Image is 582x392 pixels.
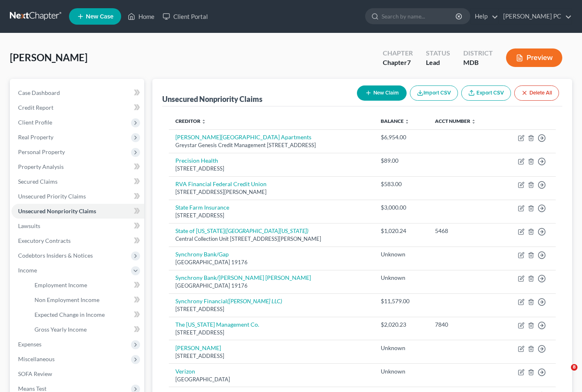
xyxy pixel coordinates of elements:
[381,321,422,329] div: $2,020.23
[463,48,493,58] div: District
[175,305,368,313] div: [STREET_ADDRESS]
[12,204,144,219] a: Unsecured Nonpriority Claims
[381,367,422,376] div: Unknown
[227,297,282,304] i: ([PERSON_NAME] LLC)
[12,174,144,189] a: Secured Claims
[18,370,52,377] span: SOFA Review
[471,119,476,124] i: unfold_more
[175,321,259,328] a: The [US_STATE] Management Co.
[28,322,144,337] a: Gross Yearly Income
[463,58,493,67] div: MDB
[435,321,492,329] div: 7840
[175,212,368,219] div: [STREET_ADDRESS]
[124,9,159,24] a: Home
[18,222,40,229] span: Lawsuits
[175,134,311,141] a: [PERSON_NAME][GEOGRAPHIC_DATA] Apartments
[435,118,476,124] a: Acct Number unfold_more
[12,367,144,381] a: SOFA Review
[357,85,407,101] button: New Claim
[426,48,450,58] div: Status
[18,208,96,214] span: Unsecured Nonpriority Claims
[175,297,282,304] a: Synchrony Financial([PERSON_NAME] LLC)
[28,307,144,322] a: Expected Change in Income
[18,237,71,244] span: Executory Contracts
[499,9,572,24] a: [PERSON_NAME] PC
[18,104,53,111] span: Credit Report
[175,188,368,196] div: [STREET_ADDRESS][PERSON_NAME]
[18,89,60,96] span: Case Dashboard
[381,203,422,212] div: $3,000.00
[28,278,144,293] a: Employment Income
[382,9,457,24] input: Search by name...
[201,119,206,124] i: unfold_more
[18,267,37,274] span: Income
[18,252,93,259] span: Codebtors Insiders & Notices
[18,119,52,126] span: Client Profile
[175,274,311,281] a: Synchrony Bank/[PERSON_NAME] [PERSON_NAME]
[435,227,492,235] div: 5468
[175,180,267,187] a: RVA Financial Federal Credit Union
[35,326,87,333] span: Gross Yearly Income
[407,58,411,66] span: 7
[12,159,144,174] a: Property Analysis
[381,297,422,305] div: $11,579.00
[381,250,422,258] div: Unknown
[175,376,368,383] div: [GEOGRAPHIC_DATA]
[225,227,308,234] i: ([GEOGRAPHIC_DATA][US_STATE])
[175,204,229,211] a: State Farm Insurance
[175,118,206,124] a: Creditor unfold_more
[175,258,368,266] div: [GEOGRAPHIC_DATA] 19176
[571,364,577,371] span: 8
[175,344,221,351] a: [PERSON_NAME]
[162,94,262,104] div: Unsecured Nonpriority Claims
[18,341,41,348] span: Expenses
[381,227,422,235] div: $1,020.24
[506,48,562,67] button: Preview
[410,85,458,101] button: Import CSV
[18,178,58,185] span: Secured Claims
[35,296,99,303] span: Non Employment Income
[175,329,368,337] div: [STREET_ADDRESS]
[381,118,409,124] a: Balance unfold_more
[175,157,218,164] a: Precision Health
[381,133,422,141] div: $6,954.00
[18,385,46,392] span: Means Test
[18,148,65,155] span: Personal Property
[12,219,144,233] a: Lawsuits
[10,51,87,63] span: [PERSON_NAME]
[175,141,368,149] div: Greystar Genesis Credit Management [STREET_ADDRESS]
[383,58,413,67] div: Chapter
[383,48,413,58] div: Chapter
[381,274,422,282] div: Unknown
[175,235,368,243] div: Central Collection Unit [STREET_ADDRESS][PERSON_NAME]
[175,352,368,360] div: [STREET_ADDRESS]
[35,281,87,288] span: Employment Income
[35,311,105,318] span: Expected Change in Income
[12,100,144,115] a: Credit Report
[381,344,422,352] div: Unknown
[175,251,229,258] a: Synchrony Bank/Gap
[381,157,422,165] div: $89.00
[12,189,144,204] a: Unsecured Priority Claims
[175,368,195,375] a: Verizon
[554,364,574,384] iframe: Intercom live chat
[18,163,64,170] span: Property Analysis
[175,227,308,234] a: State of [US_STATE]([GEOGRAPHIC_DATA][US_STATE])
[28,293,144,307] a: Non Employment Income
[381,180,422,188] div: $583.00
[86,14,113,20] span: New Case
[18,134,53,141] span: Real Property
[18,193,86,200] span: Unsecured Priority Claims
[514,85,559,101] button: Delete All
[18,355,55,362] span: Miscellaneous
[12,233,144,248] a: Executory Contracts
[159,9,212,24] a: Client Portal
[426,58,450,67] div: Lead
[12,85,144,100] a: Case Dashboard
[175,282,368,290] div: [GEOGRAPHIC_DATA] 19176
[405,119,409,124] i: unfold_more
[461,85,511,101] a: Export CSV
[471,9,498,24] a: Help
[175,165,368,173] div: [STREET_ADDRESS]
